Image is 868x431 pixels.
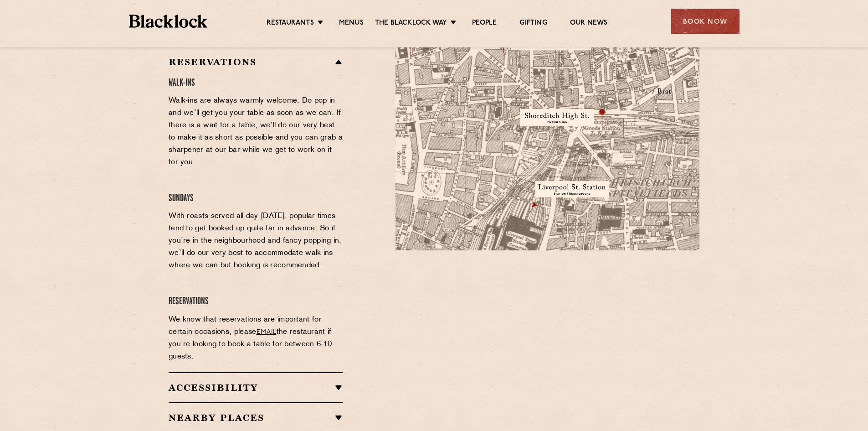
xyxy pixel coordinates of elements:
[169,192,343,205] h4: Sundays
[129,15,208,28] img: BL_Textured_Logo-footer-cropped.svg
[375,19,447,29] a: The Blacklock Way
[169,210,343,272] p: With roasts served all day [DATE], popular times tend to get booked up quite far in advance. So i...
[169,382,343,393] h2: Accessibility
[472,19,497,29] a: People
[169,77,343,89] h4: Walk-Ins
[267,19,314,29] a: Restaurants
[257,329,277,336] a: email
[339,19,364,29] a: Menus
[169,57,343,68] h2: Reservations
[519,19,547,29] a: Gifting
[570,19,608,29] a: Our News
[169,314,343,363] p: We know that reservations are important for certain occasions, please the restaurant if you’re lo...
[169,296,343,308] h4: Reservations
[169,95,343,169] p: Walk-ins are always warmly welcome. Do pop in and we’ll get you your table as soon as we can. If ...
[169,412,343,423] h2: Nearby Places
[671,9,740,34] div: Book Now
